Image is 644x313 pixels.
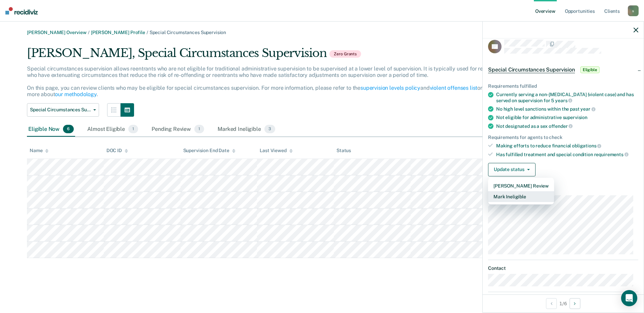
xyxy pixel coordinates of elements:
div: Almost Eligible [86,122,139,137]
span: Special Circumstances Supervision [30,107,91,113]
span: requirements [594,152,629,157]
span: 3 [264,125,275,134]
button: Next Opportunity [570,298,580,309]
dt: Contact [488,265,638,271]
span: offender [549,123,573,129]
div: Special Circumstances SupervisionEligible [483,59,644,81]
a: our methodology [55,91,97,97]
span: obligations [572,143,601,148]
span: Special Circumstances Supervision [150,30,226,35]
div: Supervision End Date [183,148,235,153]
div: Making efforts to reduce financial [496,143,638,149]
a: [PERSON_NAME] Overview [27,30,87,35]
div: Open Intercom Messenger [621,290,637,306]
div: Has fulfilled treatment and special condition [496,151,638,158]
a: violent offenses list [430,85,478,91]
div: Eligible Now [27,122,75,137]
span: 6 [63,125,74,134]
span: Zero Grants [329,50,361,58]
div: Status [336,148,351,153]
div: No high level sanctions within the past [496,106,638,112]
div: 1 / 6 [483,294,644,312]
div: Not eligible for administrative [496,115,638,120]
div: [PERSON_NAME], Special Circumstances Supervision [27,46,510,65]
div: Currently serving a non-[MEDICAL_DATA] (violent case) and has served on supervision for 5 [496,92,638,103]
button: [PERSON_NAME] Review [488,180,554,191]
p: Special circumstances supervision allows reentrants who are not eligible for traditional administ... [27,65,504,98]
span: / [145,30,150,35]
div: Pending Review [150,122,205,137]
div: s [628,5,639,16]
span: Special Circumstances Supervision [488,66,575,73]
button: Previous Opportunity [546,298,557,309]
img: Recidiviz [5,7,38,15]
div: Marked Ineligible [216,122,277,137]
a: supervision levels policy [360,85,420,91]
dt: Supervision [488,187,638,193]
div: Not designated as a sex [496,123,638,129]
div: Last Viewed [260,148,292,153]
span: / [87,30,91,35]
span: 1 [128,125,138,134]
span: supervision [563,115,587,120]
button: Update status [488,163,536,176]
span: year [580,106,595,112]
div: Requirements for agents to check [488,135,638,140]
div: Requirements fulfilled [488,83,638,89]
span: years [555,98,572,103]
div: Name [30,148,49,153]
span: 1 [194,125,204,134]
span: Eligible [580,66,600,73]
a: [PERSON_NAME] Profile [91,30,145,35]
div: DOC ID [106,148,128,153]
button: Mark Ineligible [488,191,554,202]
